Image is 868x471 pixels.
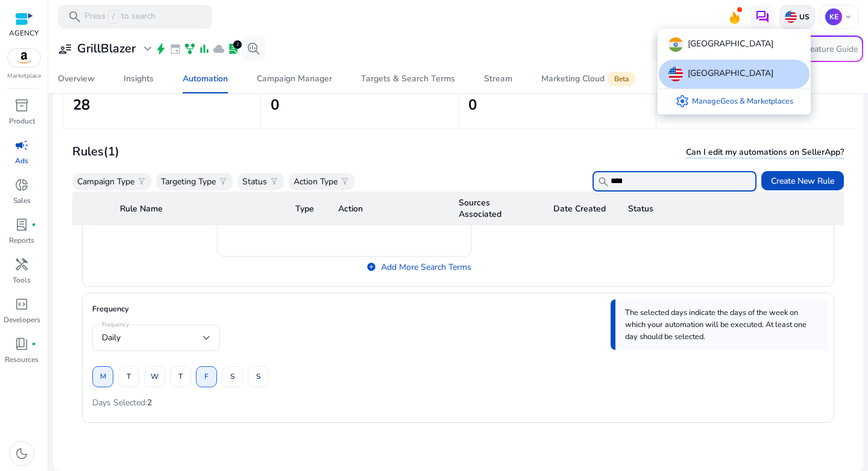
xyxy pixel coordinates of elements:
img: in.svg [668,37,683,52]
p: [GEOGRAPHIC_DATA] [688,37,773,52]
p: [GEOGRAPHIC_DATA] [688,67,773,81]
a: settingsManageGeos & Marketplaces [665,89,803,113]
img: us.svg [668,67,683,81]
span: settings [675,94,690,108]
